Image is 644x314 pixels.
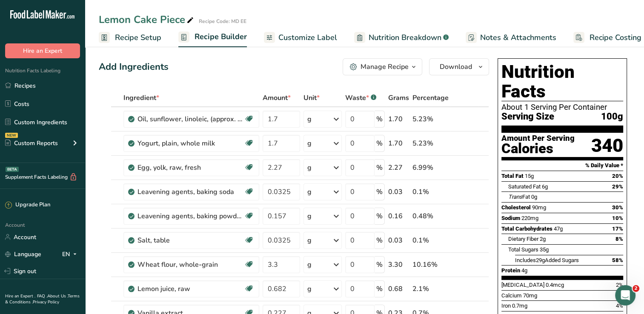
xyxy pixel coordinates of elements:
[343,58,422,75] button: Manage Recipe
[501,204,531,211] span: Cholesterol
[99,12,195,27] div: Lemon Cake Piece
[501,134,575,143] div: Amount Per Serving
[5,43,80,58] button: Hire an Expert
[412,138,449,148] div: 5.23%
[361,62,409,72] div: Manage Recipe
[99,60,169,74] div: Add Ingredients
[501,292,522,299] span: Calcium
[5,201,50,209] div: Upgrade Plan
[115,32,161,43] span: Recipe Setup
[612,204,623,211] span: 30%
[601,111,623,122] span: 100g
[307,138,312,148] div: g
[5,133,18,138] div: NEW
[633,285,639,292] span: 2
[137,138,244,148] div: Yogurt, plain, whole milk
[307,187,312,197] div: g
[531,194,537,200] span: 0g
[354,28,449,47] a: Nutrition Breakdown
[412,260,449,270] div: 10.16%
[137,114,244,124] div: Oil, sunflower, linoleic, (approx. 65%)
[412,284,449,294] div: 2.1%
[573,28,641,47] a: Recipe Costing
[501,173,524,179] span: Total Fat
[307,235,312,245] div: g
[123,93,159,103] span: Ingredient
[388,138,409,148] div: 1.70
[521,215,538,221] span: 220mg
[137,235,244,245] div: Salt, table
[388,211,409,221] div: 0.16
[195,31,247,43] span: Recipe Builder
[37,293,47,299] a: FAQ .
[501,62,623,101] h1: Nutrition Facts
[590,32,641,43] span: Recipe Costing
[501,282,544,288] span: [MEDICAL_DATA]
[263,93,291,103] span: Amount
[512,303,527,309] span: 0.7mg
[515,257,579,263] span: Includes Added Sugars
[388,187,409,197] div: 0.03
[5,293,80,305] a: Terms & Conditions .
[591,134,623,157] div: 340
[525,173,534,179] span: 15g
[303,93,320,103] span: Unit
[412,211,449,221] div: 0.48%
[440,62,472,72] span: Download
[278,32,337,43] span: Customize Label
[501,111,554,122] span: Serving Size
[388,284,409,294] div: 0.68
[62,249,80,259] div: EN
[508,194,530,200] span: Fat
[616,282,623,288] span: 2%
[178,27,247,48] a: Recipe Builder
[6,167,19,172] div: BETA
[5,247,41,262] a: Language
[501,143,575,155] div: Calories
[5,293,35,299] a: Hire an Expert .
[137,187,244,197] div: Leavening agents, baking soda
[523,292,537,299] span: 70mg
[542,183,548,190] span: 6g
[33,299,59,305] a: Privacy Policy
[369,32,441,43] span: Nutrition Breakdown
[501,226,552,232] span: Total Carbohydrates
[137,163,244,173] div: Egg, yolk, raw, fresh
[307,260,312,270] div: g
[508,194,522,200] i: Trans
[540,246,549,253] span: 35g
[412,114,449,124] div: 5.23%
[137,211,244,221] div: Leavening agents, baking powder, low-sodium
[508,183,541,190] span: Saturated Fat
[307,114,312,124] div: g
[612,257,623,263] span: 58%
[307,284,312,294] div: g
[501,103,623,111] div: About 1 Serving Per Container
[540,236,546,242] span: 2g
[521,267,527,274] span: 4g
[612,226,623,232] span: 17%
[388,93,409,103] span: Grams
[612,183,623,190] span: 29%
[388,260,409,270] div: 3.30
[508,236,538,242] span: Dietary Fiber
[501,215,520,221] span: Sodium
[546,282,564,288] span: 0.4mcg
[532,204,546,211] span: 90mg
[137,284,244,294] div: Lemon juice, raw
[388,114,409,124] div: 1.70
[616,303,623,309] span: 4%
[615,285,635,305] iframe: Intercom live chat
[307,211,312,221] div: g
[615,236,623,242] span: 8%
[388,163,409,173] div: 2.27
[137,260,244,270] div: Wheat flour, whole-grain
[501,267,520,274] span: Protein
[501,160,623,171] section: % Daily Value *
[199,17,246,25] div: Recipe Code: MD EE
[412,235,449,245] div: 0.1%
[554,226,563,232] span: 47g
[307,163,312,173] div: g
[5,139,58,148] div: Custom Reports
[99,28,161,47] a: Recipe Setup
